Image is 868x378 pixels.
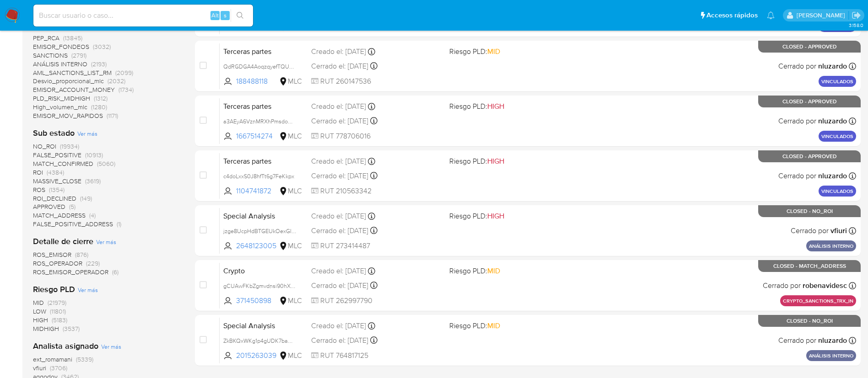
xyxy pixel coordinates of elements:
[706,11,758,20] span: Accesos rápidos
[767,11,775,19] a: Notificaciones
[33,10,253,21] input: Buscar usuario o caso...
[852,11,861,20] a: Salir
[797,11,848,20] p: rociodaniela.benavidescatalan@mercadolibre.cl
[224,11,226,20] span: s
[211,11,219,20] span: Alt
[231,9,249,22] button: search-icon
[849,21,863,29] span: 3.158.0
